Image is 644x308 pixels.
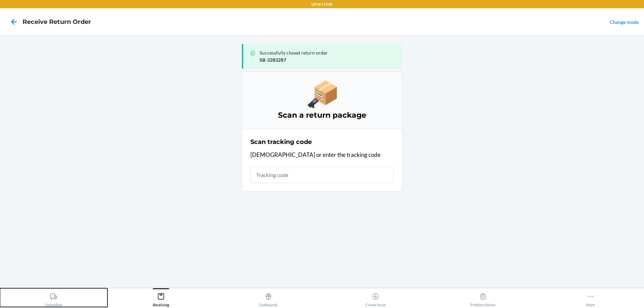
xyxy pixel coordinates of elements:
button: Create Issue [322,288,429,307]
a: Change mode [610,19,639,25]
div: Unloading [45,290,62,307]
button: More [537,288,644,307]
p: Successfully closed return order [260,49,397,56]
div: More [586,290,595,307]
p: DFW1TMP [311,1,333,8]
h4: Receive Return Order [23,17,91,26]
p: SB-3283287 [260,56,397,63]
p: [DEMOGRAPHIC_DATA] or enter the tracking code [250,150,394,159]
div: Outbounds [259,290,278,307]
h2: Scan tracking code [250,137,312,146]
button: Outbounds [215,288,322,307]
button: Receiving [107,288,215,307]
div: Create Issue [365,290,386,307]
div: Receiving [153,290,169,307]
div: Problem Solver [470,290,496,307]
input: Tracking code [250,167,394,183]
button: Problem Solver [429,288,537,307]
h3: Scan a return package [250,110,394,121]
